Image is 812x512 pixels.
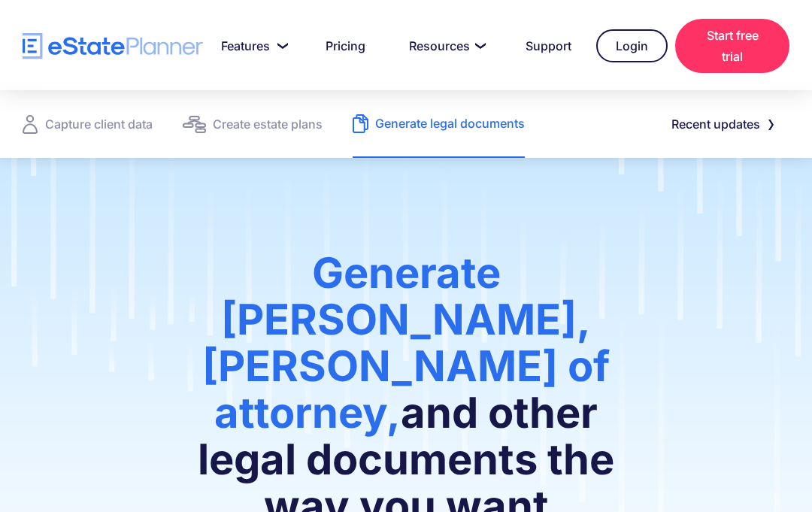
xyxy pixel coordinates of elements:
a: Features [203,31,300,61]
span: Generate [PERSON_NAME], [PERSON_NAME] of attorney, [202,247,610,438]
div: Recent updates [671,114,760,135]
a: Create estate plans [183,90,323,158]
div: Generate legal documents [375,113,525,134]
div: Create estate plans [213,114,323,135]
a: Start free trial [675,19,789,73]
a: Recent updates [653,109,789,139]
a: Capture client data [23,90,153,158]
a: Generate legal documents [353,90,525,158]
a: home [23,33,203,59]
a: Login [596,29,668,62]
a: Resources [391,31,500,61]
a: Pricing [308,31,383,61]
div: Capture client data [45,114,153,135]
a: Support [507,31,589,61]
